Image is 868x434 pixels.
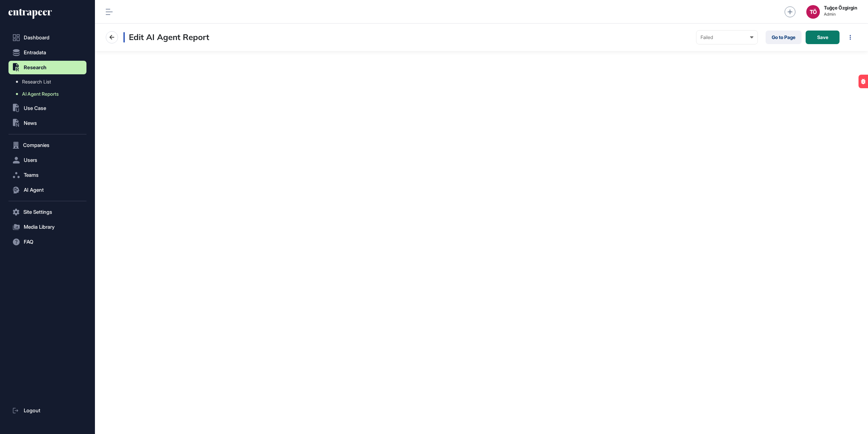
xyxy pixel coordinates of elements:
span: Dashboard [24,35,50,40]
span: Companies [23,143,50,148]
span: Entradata [24,50,46,55]
span: Media Library [24,224,55,230]
button: Site Settings [8,205,86,219]
span: Save [817,35,828,40]
button: Use Case [8,101,86,115]
span: Admin [824,12,857,17]
h3: Edit AI Agent Report [123,32,209,42]
button: Save [806,31,840,44]
span: Research List [22,79,51,84]
strong: Tuğçe Özgirgin [824,5,857,11]
button: Users [8,153,86,167]
span: Use Case [24,106,46,111]
span: FAQ [24,239,33,245]
button: Entradata [8,46,86,59]
span: AI Agent Reports [22,91,59,97]
button: Teams [8,168,86,182]
a: Logout [8,404,86,417]
span: Logout [24,408,40,413]
button: AI Agent [8,183,86,197]
span: Site Settings [23,209,52,215]
span: AI Agent [24,187,44,193]
button: News [8,116,86,130]
span: Users [24,157,37,163]
span: News [24,120,37,126]
a: Dashboard [8,31,86,44]
a: Research List [12,76,86,88]
span: Teams [24,172,39,178]
button: TÖ [806,5,820,19]
button: Research [8,61,86,74]
button: Companies [8,138,86,152]
a: Go to Page [766,31,802,44]
span: Research [24,65,46,70]
button: Media Library [8,220,86,234]
a: AI Agent Reports [12,88,86,100]
button: FAQ [8,235,86,249]
div: Failed [701,35,753,40]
